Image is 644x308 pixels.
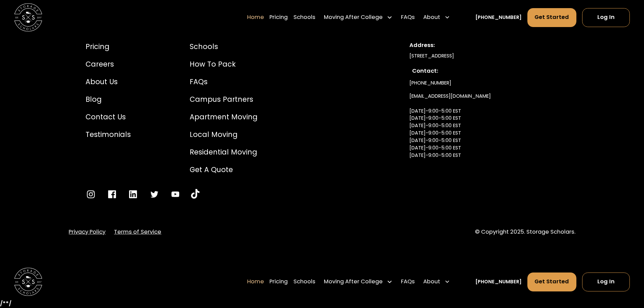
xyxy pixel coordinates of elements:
a: Apartment Moving [190,112,258,122]
a: Careers [86,59,131,69]
img: Storage Scholars main logo [14,268,42,296]
div: About [421,272,453,292]
a: home [14,268,42,296]
a: Terms of Service [114,228,161,236]
div: Moving After College [324,14,383,22]
div: About [421,8,453,27]
a: Go to Instagram [86,189,96,199]
a: Get Started [527,8,577,27]
a: Go to Twitter [149,189,160,199]
a: Pricing [86,41,131,52]
div: Moving After College [321,272,396,292]
div: About [423,14,440,22]
a: Testimonials [86,129,131,140]
a: About Us [86,76,131,87]
div: © Copyright 2025. Storage Scholars. [475,228,575,236]
a: Residential Moving [190,147,258,157]
a: [PHONE_NUMBER] [475,14,522,21]
a: Local Moving [190,129,258,140]
a: [PHONE_NUMBER] [409,77,451,90]
div: Address: [409,41,558,50]
a: Blog [86,94,131,104]
div: Contact: [412,67,555,75]
a: Schools [293,272,315,292]
div: Moving After College [321,8,396,27]
a: Go to YouTube [191,189,199,199]
a: [EMAIL_ADDRESS][DOMAIN_NAME][DATE]-9:00-5:00 EST[DATE]-9:00-5:00 EST[DATE]-9:00-5:00 EST[DATE]-9:... [409,90,491,177]
a: Log In [582,8,630,27]
a: Log In [582,273,630,291]
div: Moving After College [324,278,383,286]
div: About [423,278,440,286]
a: Home [247,272,264,292]
a: Privacy Policy [69,228,105,236]
a: Get Started [527,273,577,291]
div: [STREET_ADDRESS] [409,52,558,60]
a: Pricing [269,8,288,27]
a: Go to Facebook [107,189,117,199]
a: Contact Us [86,112,131,122]
a: Schools [190,41,258,52]
a: [PHONE_NUMBER] [475,278,522,286]
a: Home [247,8,264,27]
a: Campus Partners [190,94,258,104]
a: Go to YouTube [170,189,181,199]
a: Go to LinkedIn [128,189,138,199]
a: FAQs [190,76,258,87]
a: Pricing [269,272,288,292]
a: FAQs [401,272,415,292]
a: Schools [293,8,315,27]
a: Get a Quote [190,164,258,175]
img: Storage Scholars main logo [14,3,42,31]
a: FAQs [401,8,415,27]
a: home [14,3,42,31]
a: How to Pack [190,59,258,69]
